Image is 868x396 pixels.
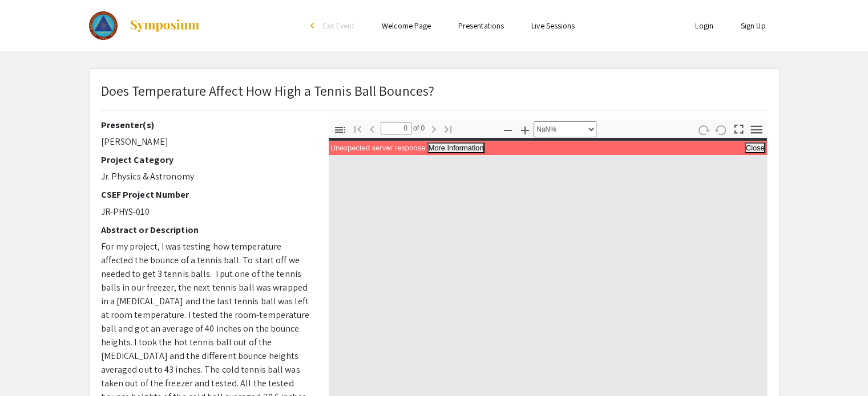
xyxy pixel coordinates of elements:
[381,122,411,134] input: Page
[310,22,317,29] div: arrow_back_ios
[534,121,596,137] select: Zoom
[382,21,431,31] a: Welcome Page
[101,80,435,101] p: Does Temperature Affect How High a Tennis Ball Bounces?
[323,21,354,31] span: Exit Event
[89,11,118,40] img: The 2023 Colorado Science & Engineering Fair
[498,121,518,138] button: Zoom Out
[101,170,312,183] p: Jr. Physics & Astronomy
[330,121,350,138] button: Toggle Sidebar
[101,224,312,235] h2: Abstract or Description
[101,135,312,149] p: [PERSON_NAME]
[101,205,312,219] p: JR-PHYS-010
[695,21,713,31] a: Login
[129,19,200,32] img: Symposium by ForagerOne
[101,189,312,200] h2: CSEF Project Number
[330,144,427,152] span: Unexpected server response.
[711,121,730,138] button: Rotate Counterclockwise
[745,142,766,153] button: Close
[458,21,504,31] a: Presentations
[515,121,535,138] button: Zoom In
[427,142,485,153] button: More Information
[101,120,312,130] h2: Presenter(s)
[438,120,458,137] button: Go to Last Page
[746,121,766,138] button: Tools
[411,122,425,134] span: of 0
[424,120,443,137] button: Next Page
[89,11,201,40] a: The 2023 Colorado Science & Engineering Fair
[362,120,382,137] button: Previous Page
[741,21,766,31] a: Sign Up
[348,120,368,137] button: Go to First Page
[531,21,575,31] a: Live Sessions
[693,121,713,138] button: Rotate Clockwise
[729,120,748,136] button: Switch to Presentation Mode
[101,154,312,165] h2: Project Category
